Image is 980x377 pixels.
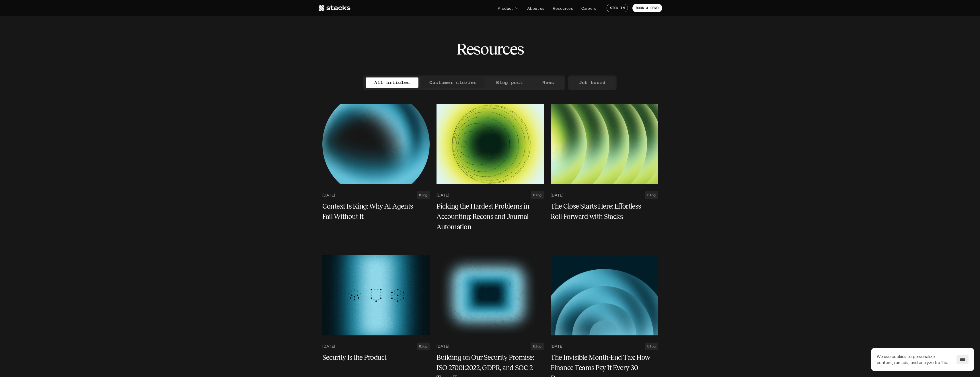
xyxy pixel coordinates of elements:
[542,78,554,87] p: News
[366,77,418,88] a: All articles
[570,77,614,88] a: Job board
[86,26,111,30] a: Privacy Policy
[551,201,658,222] a: The Close Starts Here: Effortless Roll-Forward with Stacks
[322,352,423,363] h5: Security Is the Product
[551,343,658,350] a: [DATE]Blog
[551,201,651,222] h5: The Close Starts Here: Effortless Roll-Forward with Stacks
[533,193,541,197] h2: Blog
[581,5,596,11] p: Careers
[578,3,600,13] a: Careers
[429,78,477,87] p: Customer stories
[498,5,513,11] p: Product
[322,201,430,222] a: Context Is King: Why AI Agents Fail Without It
[419,344,427,348] h2: Blog
[322,201,423,222] h5: Context Is King: Why AI Agents Fail Without It
[421,77,485,88] a: Customer stories
[647,193,656,197] h2: Blog
[437,201,537,232] h5: Picking the Hardest Problems in Accounting: Recons and Journal Automation
[647,344,656,348] h2: Blog
[496,78,523,87] p: Blog post
[636,6,659,10] p: BOOK A DEMO
[607,4,628,12] a: SIGN IN
[533,344,541,348] h2: Blog
[437,344,449,349] p: [DATE]
[551,193,563,197] p: [DATE]
[322,191,430,199] a: [DATE]Blog
[524,3,548,13] a: About us
[549,3,576,13] a: Resources
[322,343,430,350] a: [DATE]Blog
[553,5,573,11] p: Resources
[419,193,427,197] h2: Blog
[322,352,430,363] a: Security Is the Product
[322,344,335,349] p: [DATE]
[437,191,544,199] a: [DATE]Blog
[610,6,625,10] p: SIGN IN
[551,344,563,349] p: [DATE]
[374,78,410,87] p: All articles
[579,78,606,87] p: Job board
[322,193,335,197] p: [DATE]
[527,5,544,11] p: About us
[437,193,449,197] p: [DATE]
[488,77,531,88] a: Blog post
[456,40,524,58] h2: Resources
[534,77,563,88] a: News
[551,191,658,199] a: [DATE]Blog
[632,4,662,12] a: BOOK A DEMO
[437,201,544,232] a: Picking the Hardest Problems in Accounting: Recons and Journal Automation
[437,343,544,350] a: [DATE]Blog
[877,353,951,366] p: We use cookies to personalize content, run ads, and analyze traffic.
